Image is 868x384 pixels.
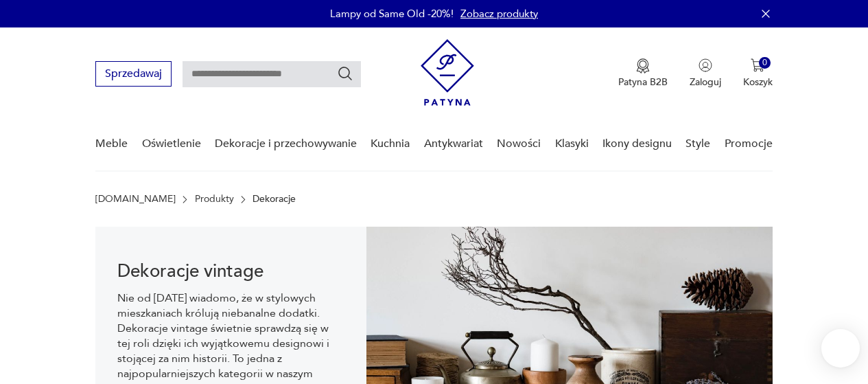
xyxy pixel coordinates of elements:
[95,194,176,205] a: [DOMAIN_NAME]
[618,58,668,89] a: Ikona medaluPatyna B2B
[253,194,296,205] p: Dekoracje
[743,76,773,89] p: Koszyk
[95,61,172,87] button: Sprzedawaj
[821,329,860,368] iframe: Smartsupp widget button
[95,117,128,170] a: Meble
[555,117,589,170] a: Klasyki
[330,7,454,21] p: Lampy od Same Old -20%!
[618,58,668,89] button: Patyna B2B
[424,117,483,170] a: Antykwariat
[690,58,721,89] button: Zaloguj
[497,117,541,170] a: Nowości
[618,76,668,89] p: Patyna B2B
[195,194,234,205] a: Produkty
[95,70,172,80] a: Sprzedawaj
[602,117,672,170] a: Ikony designu
[751,58,764,72] img: Ikona koszyka
[337,65,353,82] button: Szukaj
[759,57,771,69] div: 0
[215,117,357,170] a: Dekoracje i przechowywanie
[699,58,712,72] img: Ikonka użytkownika
[117,263,344,280] h1: Dekoracje vintage
[685,117,710,170] a: Style
[743,58,773,89] button: 0Koszyk
[371,117,410,170] a: Kuchnia
[421,39,474,106] img: Patyna - sklep z meblami i dekoracjami vintage
[690,76,721,89] p: Zaloguj
[460,7,538,21] a: Zobacz produkty
[636,58,650,74] img: Ikona medalu
[725,117,773,170] a: Promocje
[142,117,201,170] a: Oświetlenie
